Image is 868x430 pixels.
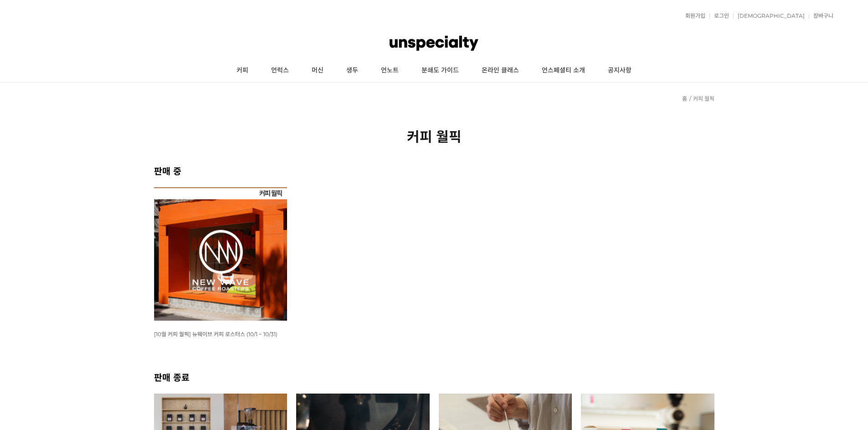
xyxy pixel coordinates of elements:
a: 언노트 [370,59,410,82]
a: 온라인 클래스 [470,59,530,82]
a: 회원가입 [681,13,705,19]
a: [10월 커피 월픽] 뉴웨이브 커피 로스터스 (10/1 ~ 10/31) [154,330,277,338]
a: 커피 월픽 [693,95,714,102]
img: [10월 커피 월픽] 뉴웨이브 커피 로스터스 (10/1 ~ 10/31) [154,187,288,321]
a: [DEMOGRAPHIC_DATA] [733,13,805,19]
img: 언스페셜티 몰 [390,30,478,57]
a: 분쇄도 가이드 [410,59,470,82]
a: 생두 [335,59,370,82]
a: 공지사항 [596,59,643,82]
h2: 커피 월픽 [154,126,714,146]
a: 홈 [682,95,687,102]
h2: 판매 종료 [154,370,714,384]
a: 언스페셜티 소개 [530,59,596,82]
span: [10월 커피 월픽] 뉴웨이브 커피 로스터스 (10/1 ~ 10/31) [154,331,277,338]
h2: 판매 중 [154,164,714,177]
a: 장바구니 [809,13,833,19]
a: 로그인 [709,13,729,19]
a: 머신 [300,59,335,82]
a: 커피 [225,59,260,82]
a: 언럭스 [260,59,300,82]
